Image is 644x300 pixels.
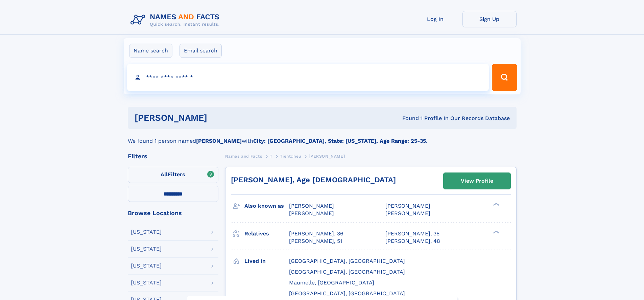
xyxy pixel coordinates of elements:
[280,154,301,159] span: Tientcheu
[289,258,405,264] span: [GEOGRAPHIC_DATA], [GEOGRAPHIC_DATA]
[131,246,162,252] div: [US_STATE]
[309,154,345,159] span: [PERSON_NAME]
[385,210,430,216] span: [PERSON_NAME]
[289,290,405,297] span: [GEOGRAPHIC_DATA], [GEOGRAPHIC_DATA]
[231,176,396,184] a: [PERSON_NAME], Age [DEMOGRAPHIC_DATA]
[289,210,334,216] span: [PERSON_NAME]
[128,167,218,183] label: Filters
[128,129,517,145] div: We found 1 person named with .
[305,115,510,122] div: Found 1 Profile In Our Records Database
[385,203,430,209] span: [PERSON_NAME]
[253,138,426,144] b: City: [GEOGRAPHIC_DATA], State: [US_STATE], Age Range: 25-35
[131,280,162,285] div: [US_STATE]
[196,138,242,144] b: [PERSON_NAME]
[244,255,289,267] h3: Lived in
[492,202,500,207] div: ❯
[289,203,334,209] span: [PERSON_NAME]
[385,230,439,237] a: [PERSON_NAME], 35
[289,279,374,286] span: Maumelle, [GEOGRAPHIC_DATA]
[289,237,342,245] a: [PERSON_NAME], 51
[461,173,493,189] div: View Profile
[444,173,510,189] a: View Profile
[289,230,343,237] a: [PERSON_NAME], 36
[131,229,162,235] div: [US_STATE]
[408,11,462,27] a: Log In
[385,237,440,245] a: [PERSON_NAME], 48
[131,263,162,269] div: [US_STATE]
[492,64,517,91] button: Search Button
[127,64,489,91] input: search input
[244,200,289,212] h3: Also known as
[280,152,301,160] a: Tientcheu
[128,210,218,216] div: Browse Locations
[270,152,272,160] a: T
[289,269,405,275] span: [GEOGRAPHIC_DATA], [GEOGRAPHIC_DATA]
[128,11,225,29] img: Logo Names and Facts
[462,11,517,27] a: Sign Up
[225,152,262,160] a: Names and Facts
[128,153,218,159] div: Filters
[129,44,172,58] label: Name search
[492,230,500,234] div: ❯
[244,228,289,239] h3: Relatives
[161,171,168,178] span: All
[270,154,272,159] span: T
[180,44,222,58] label: Email search
[135,114,305,122] h1: [PERSON_NAME]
